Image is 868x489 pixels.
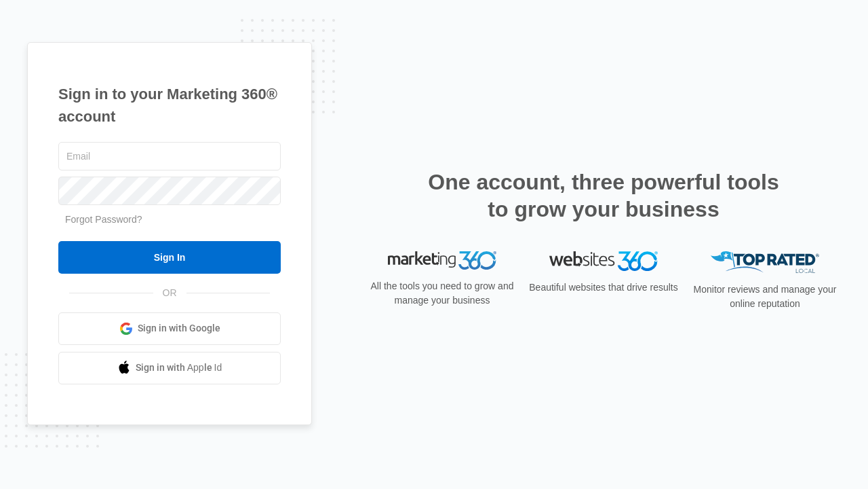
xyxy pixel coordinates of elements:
[58,83,281,128] h1: Sign in to your Marketing 360® account
[689,283,841,311] p: Monitor reviews and manage your online reputation
[528,280,679,295] p: Beautiful websites that drive results
[138,321,220,336] span: Sign in with Google
[58,352,281,384] a: Sign in with Apple Id
[65,214,142,225] a: Forgot Password?
[711,251,819,274] img: Top Rated Local
[153,286,186,300] span: OR
[58,241,281,274] input: Sign In
[366,279,518,308] p: All the tools you need to grow and manage your business
[136,361,222,375] span: Sign in with Apple Id
[58,312,281,345] a: Sign in with Google
[424,168,783,223] h2: One account, three powerful tools to grow your business
[549,251,658,271] img: Websites 360
[58,142,281,170] input: Email
[388,251,496,270] img: Marketing 360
